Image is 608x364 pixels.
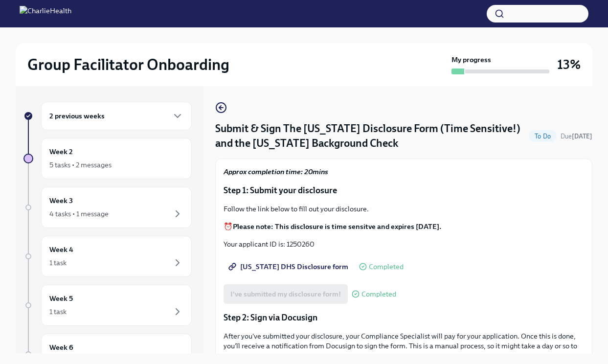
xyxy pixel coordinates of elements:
p: ⏰ [224,222,584,231]
div: 1 task [49,258,67,268]
h6: Week 3 [49,195,73,206]
p: After you've submitted your disclosure, your Compliance Specialist will pay for your application.... [224,331,584,361]
div: 4 tasks • 1 message [49,209,109,219]
div: 1 task [49,307,67,317]
a: Week 41 task [23,236,192,277]
h6: Week 2 [49,146,73,157]
img: CharlieHealth [20,6,71,22]
p: Your applicant ID is: 1250260 [224,239,584,249]
p: Step 1: Submit your disclosure [224,184,584,196]
h6: Week 6 [49,342,73,353]
h6: 2 previous weeks [49,111,105,121]
div: 5 tasks • 2 messages [49,160,112,170]
strong: My progress [451,55,491,65]
h6: Week 5 [49,293,73,304]
strong: Please note: This disclosure is time sensitve and expires [DATE]. [233,222,441,231]
h2: Group Facilitator Onboarding [27,55,229,74]
strong: Approx completion time: 20mins [224,167,328,176]
span: Due [561,133,592,140]
p: Follow the link below to fill out your disclosure. [224,204,584,214]
span: To Do [529,133,557,140]
div: 2 previous weeks [41,102,192,130]
a: Week 51 task [23,285,192,326]
h3: 13% [557,56,581,73]
h4: Submit & Sign The [US_STATE] Disclosure Form (Time Sensitive!) and the [US_STATE] Background Check [215,121,525,151]
p: Step 2: Sign via Docusign [224,312,584,323]
h6: Week 4 [49,244,73,255]
span: September 17th, 2025 10:00 [561,132,592,141]
span: [US_STATE] DHS Disclosure form [230,262,348,272]
a: [US_STATE] DHS Disclosure form [224,257,355,276]
strong: [DATE] [572,133,592,140]
span: Completed [369,263,404,271]
a: Week 25 tasks • 2 messages [23,138,192,179]
span: Completed [361,291,396,298]
a: Week 34 tasks • 1 message [23,187,192,228]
